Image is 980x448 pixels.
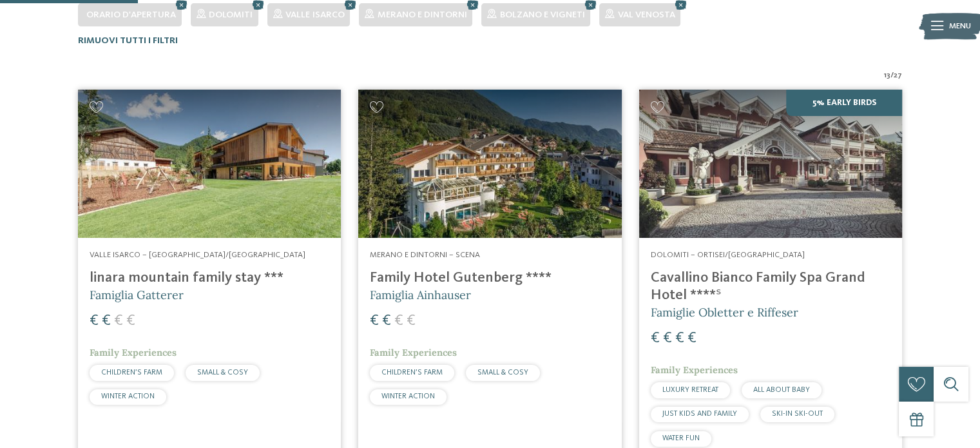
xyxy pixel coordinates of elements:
[651,305,798,320] span: Famiglie Obletter e Riffeser
[101,369,162,376] span: CHILDREN’S FARM
[651,331,660,346] span: €
[662,386,718,394] span: LUXURY RETREAT
[675,331,684,346] span: €
[394,313,403,329] span: €
[890,70,894,81] span: /
[114,313,123,329] span: €
[126,313,135,329] span: €
[370,313,379,329] span: €
[662,434,700,442] span: WATER FUN
[377,10,466,19] span: Merano e dintorni
[753,386,810,394] span: ALL ABOUT BABY
[381,393,435,400] span: WINTER ACTION
[358,90,621,238] img: Family Hotel Gutenberg ****
[285,10,344,19] span: Valle Isarco
[90,287,184,302] span: Famiglia Gatterer
[477,369,528,376] span: SMALL & COSY
[370,287,471,302] span: Famiglia Ainhauser
[499,10,584,19] span: Bolzano e vigneti
[78,36,178,45] span: Rimuovi tutti i filtri
[651,364,738,376] span: Family Experiences
[651,251,805,259] span: Dolomiti – Ortisei/[GEOGRAPHIC_DATA]
[382,313,391,329] span: €
[78,90,341,238] img: Cercate un hotel per famiglie? Qui troverete solo i migliori!
[381,369,443,376] span: CHILDREN’S FARM
[90,269,329,287] h4: linara mountain family stay ***
[663,331,672,346] span: €
[651,269,890,304] h4: Cavallino Bianco Family Spa Grand Hotel ****ˢ
[209,10,253,19] span: Dolomiti
[639,90,902,238] img: Family Spa Grand Hotel Cavallino Bianco ****ˢ
[407,313,416,329] span: €
[772,410,823,418] span: SKI-IN SKI-OUT
[101,393,155,400] span: WINTER ACTION
[90,251,305,259] span: Valle Isarco – [GEOGRAPHIC_DATA]/[GEOGRAPHIC_DATA]
[894,70,902,81] span: 27
[617,10,675,19] span: Val Venosta
[884,70,890,81] span: 13
[197,369,248,376] span: SMALL & COSY
[370,269,610,287] h4: Family Hotel Gutenberg ****
[102,313,111,329] span: €
[90,347,177,358] span: Family Experiences
[90,313,99,329] span: €
[86,10,176,19] span: Orario d'apertura
[662,410,737,418] span: JUST KIDS AND FAMILY
[370,251,480,259] span: Merano e dintorni – Scena
[370,347,457,358] span: Family Experiences
[687,331,697,346] span: €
